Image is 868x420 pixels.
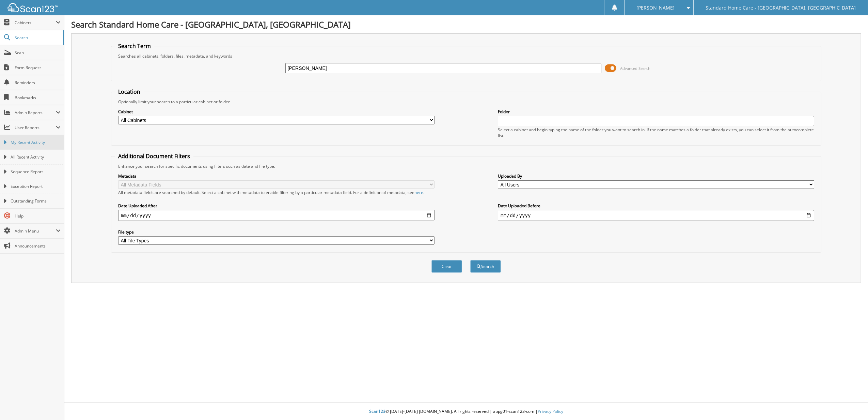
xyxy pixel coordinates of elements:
a: here [414,190,423,195]
h1: Search Standard Home Care - [GEOGRAPHIC_DATA], [GEOGRAPHIC_DATA] [71,19,861,30]
label: Folder [498,109,814,115]
label: Metadata [118,173,435,179]
label: Uploaded By [498,173,814,179]
span: Reminders [15,80,61,86]
span: Admin Menu [15,228,56,234]
div: Searches all cabinets, folders, files, metadata, and keywords [115,53,818,59]
span: My Recent Activity [11,139,61,146]
span: User Reports [15,125,56,131]
span: Standard Home Care - [GEOGRAPHIC_DATA], [GEOGRAPHIC_DATA] [706,6,856,10]
span: Scan123 [369,408,385,414]
img: scan123-logo-white.svg [7,3,58,12]
div: Enhance your search for specific documents using filters such as date and file type. [115,163,818,169]
span: Announcements [15,243,61,249]
span: [PERSON_NAME] [637,6,675,10]
span: Cabinets [15,20,56,26]
span: Exception Report [11,183,61,190]
span: All Recent Activity [11,154,61,160]
iframe: Chat Widget [834,387,868,420]
a: Privacy Policy [538,408,563,414]
div: Select a cabinet and begin typing the name of the folder you want to search in. If the name match... [498,127,814,138]
span: Outstanding Forms [11,198,61,204]
span: Sequence Report [11,169,61,175]
span: Admin Reports [15,110,56,116]
span: Help [15,213,61,219]
input: end [498,210,814,221]
label: File type [118,229,435,235]
legend: Location [115,88,144,95]
label: Cabinet [118,109,435,115]
legend: Search Term [115,42,154,50]
div: All metadata fields are searched by default. Select a cabinet with metadata to enable filtering b... [118,190,435,195]
span: Form Request [15,65,61,71]
legend: Additional Document Filters [115,152,193,160]
button: Clear [431,260,462,273]
button: Search [470,260,501,273]
span: Bookmarks [15,95,61,101]
span: Search [15,35,60,41]
div: Optionally limit your search to a particular cabinet or folder [115,99,818,105]
label: Date Uploaded After [118,203,435,209]
div: © [DATE]-[DATE] [DOMAIN_NAME]. All rights reserved | appg01-scan123-com | [64,403,868,420]
label: Date Uploaded Before [498,203,814,209]
span: Scan [15,50,61,56]
span: Advanced Search [620,66,650,71]
input: start [118,210,435,221]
